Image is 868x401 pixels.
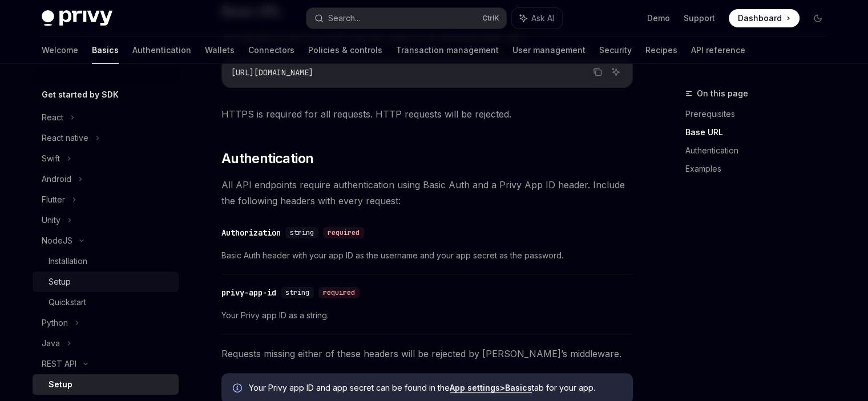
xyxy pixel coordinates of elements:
a: Base URL [685,123,836,141]
a: User management [512,37,586,64]
button: Copy the contents from the code block [590,64,605,79]
div: required [318,287,360,298]
div: Authorization [221,227,281,238]
span: Your Privy app ID and app secret can be found in the tab for your app. [249,382,621,394]
span: Requests missing either of these headers will be rejected by [PERSON_NAME]’s middleware. [221,346,633,362]
span: [URL][DOMAIN_NAME] [231,67,313,78]
a: API reference [691,37,745,64]
a: Connectors [248,37,294,64]
a: Prerequisites [685,105,836,123]
span: On this page [697,87,748,100]
button: Ask AI [512,8,562,29]
div: React [42,111,63,124]
a: App settings>Basics [450,383,532,393]
a: Quickstart [33,292,179,313]
img: dark logo [42,10,112,26]
span: Ask AI [531,13,554,24]
span: Dashboard [738,13,782,24]
span: Basic Auth header with your app ID as the username and your app secret as the password. [221,249,633,262]
button: Ask AI [608,64,623,79]
a: Authentication [132,37,191,64]
svg: Info [233,383,244,395]
span: Your Privy app ID as a string. [221,309,633,322]
span: HTTPS is required for all requests. HTTP requests will be rejected. [221,106,633,122]
strong: App settings [450,383,500,392]
strong: Basics [505,383,532,392]
button: Search...CtrlK [306,8,506,29]
div: Java [42,337,60,350]
div: React native [42,131,88,145]
a: Authentication [685,141,836,160]
a: Welcome [42,37,78,64]
div: Setup [49,378,72,391]
a: Demo [647,13,670,24]
div: REST API [42,357,76,371]
div: required [323,227,364,238]
div: Installation [49,254,87,268]
div: Quickstart [49,295,86,309]
button: Toggle dark mode [809,9,827,27]
div: privy-app-id [221,287,276,298]
h5: Get started by SDK [42,88,119,102]
div: Flutter [42,193,65,206]
div: Swift [42,152,60,165]
span: string [290,228,314,237]
div: Python [42,316,68,330]
a: Policies & controls [308,37,382,64]
span: All API endpoints require authentication using Basic Auth and a Privy App ID header. Include the ... [221,177,633,209]
div: NodeJS [42,234,72,248]
span: string [285,288,309,297]
div: Setup [49,275,71,289]
span: Ctrl K [482,14,499,23]
a: Setup [33,374,179,395]
a: Basics [92,37,119,64]
a: Security [599,37,632,64]
a: Setup [33,272,179,292]
a: Examples [685,160,836,178]
a: Support [684,13,715,24]
div: Search... [328,11,360,25]
div: Unity [42,213,60,227]
a: Wallets [205,37,235,64]
span: Authentication [221,149,314,168]
a: Recipes [645,37,677,64]
a: Installation [33,251,179,272]
a: Transaction management [396,37,499,64]
a: Dashboard [729,9,800,27]
div: Android [42,172,71,186]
